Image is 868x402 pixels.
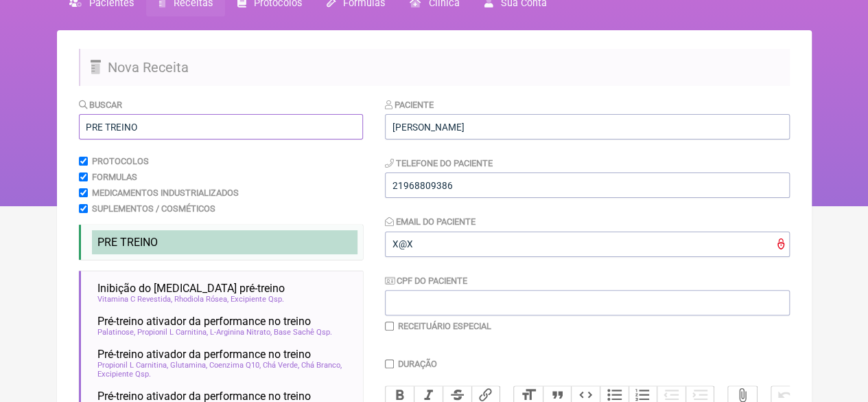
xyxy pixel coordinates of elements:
[385,216,476,227] label: Email do Paciente
[79,114,363,139] input: exemplo: emagrecimento, ansiedade
[301,361,342,370] span: Chá Branco
[97,370,151,379] span: Excipiente Qsp
[97,348,311,361] span: Pré-treino ativador da performance no treino
[92,203,215,214] label: Suplementos / Cosméticos
[170,361,207,370] span: Glutamina
[97,315,311,328] span: Pré-treino ativador da performance no treino
[398,321,491,331] label: Receituário Especial
[92,172,137,182] label: Formulas
[385,158,493,168] label: Telefone do Paciente
[97,236,158,249] span: PRE TREINO
[97,295,172,304] span: Vitamina C Revestida
[231,295,284,304] span: Excipiente Qsp
[210,328,272,337] span: L-Arginina Nitrato
[398,359,437,369] label: Duração
[97,328,135,337] span: Palatinose
[92,188,239,198] label: Medicamentos Industrializados
[274,328,332,337] span: Base Sachê Qsp
[97,282,285,295] span: Inibição do [MEDICAL_DATA] pré-treino
[209,361,261,370] span: Coenzima Q10
[92,156,149,166] label: Protocolos
[137,328,208,337] span: Propionil L Carnitina
[385,100,434,110] label: Paciente
[79,100,123,110] label: Buscar
[174,295,228,304] span: Rhodiola Rósea
[263,361,299,370] span: Chá Verde
[97,361,168,370] span: Propionil L Carnitina
[79,49,790,86] h2: Nova Receita
[385,276,467,286] label: CPF do Paciente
